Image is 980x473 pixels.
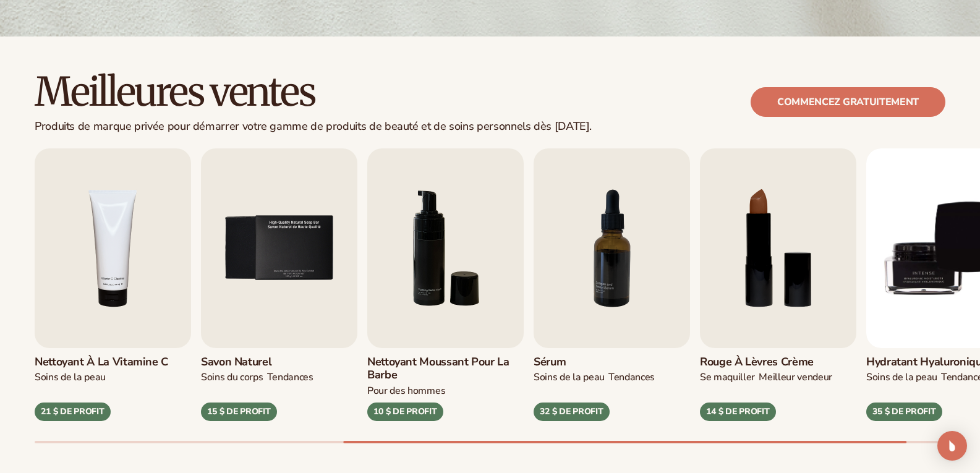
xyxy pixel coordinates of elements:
[367,354,509,383] font: Nettoyant moussant pour la barbe
[706,406,769,417] font: 14 $ DE PROFIT
[367,148,524,421] a: 6 / 9
[41,406,104,417] font: 21 $ DE PROFIT
[267,370,313,384] font: TENDANCES
[700,354,814,369] font: Rouge à lèvres crème
[35,370,106,384] font: Soins de la peau
[35,119,592,134] font: Produits de marque privée pour démarrer votre gamme de produits de beauté et de soins personnels ...
[367,384,445,398] font: Pour des hommes
[866,370,937,384] font: SOINS DE LA PEAU
[201,354,271,369] font: Savon naturel
[751,87,945,117] a: Commencez gratuitement
[700,370,755,384] font: SE MAQUILLER
[534,370,605,384] font: SOINS DE LA PEAU
[373,406,437,417] font: 10 $ DE PROFIT
[534,354,566,369] font: Sérum
[35,67,315,116] font: Meilleures ventes
[201,370,263,384] font: Soins du CORPS
[608,370,655,384] font: TENDANCES
[777,95,919,109] font: Commencez gratuitement
[201,148,357,421] a: 5 / 9
[35,148,191,421] a: 4 / 9
[759,370,832,384] font: MEILLEUR VENDEUR
[700,148,856,421] a: 8 / 9
[35,354,168,369] font: Nettoyant à la vitamine C
[937,431,967,461] div: Open Intercom Messenger
[207,406,270,417] font: 15 $ DE PROFIT
[534,148,690,421] a: 7 / 9
[872,406,935,417] font: 35 $ ​​DE PROFIT
[540,406,603,417] font: 32 $ DE PROFIT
